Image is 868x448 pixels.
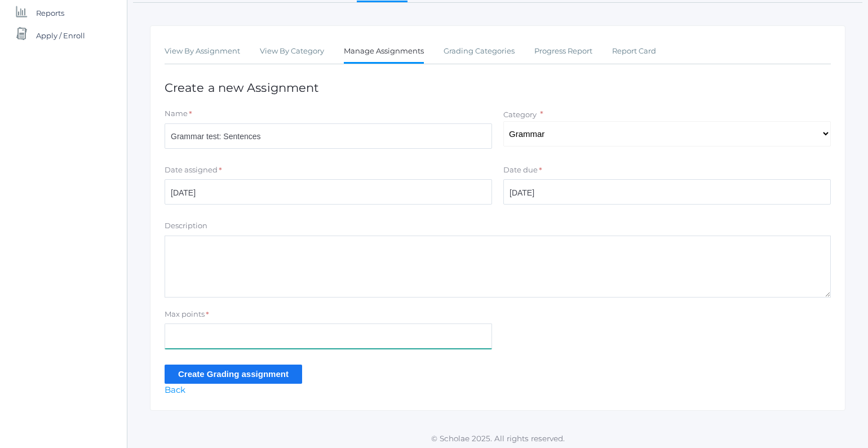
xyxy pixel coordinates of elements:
[344,40,424,64] a: Manage Assignments
[36,2,64,24] span: Reports
[165,384,185,395] a: Back
[165,108,188,119] label: Name
[444,40,515,63] a: Grading Categories
[165,220,207,232] label: Description
[503,165,538,176] label: Date due
[503,110,537,119] label: Category
[127,433,868,444] p: © Scholae 2025. All rights reserved.
[165,40,240,63] a: View By Assignment
[165,365,302,383] input: Create Grading assignment
[165,81,831,94] h1: Create a new Assignment
[36,24,85,47] span: Apply / Enroll
[260,40,324,63] a: View By Category
[534,40,592,63] a: Progress Report
[612,40,656,63] a: Report Card
[165,165,218,176] label: Date assigned
[165,309,205,320] label: Max points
